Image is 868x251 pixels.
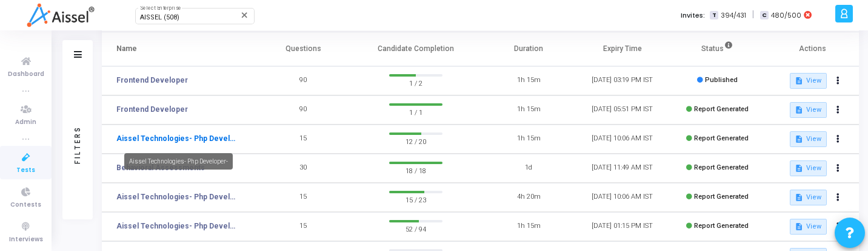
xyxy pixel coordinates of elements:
[482,212,576,241] td: 1h 15m
[16,165,35,176] span: Tests
[752,9,754,21] span: |
[771,10,801,21] span: 480/500
[669,32,765,66] th: Status
[795,193,803,202] mat-icon: description
[482,125,576,154] td: 1h 15m
[350,32,481,66] th: Candidate Completion
[8,69,44,80] span: Dashboard
[482,32,576,66] th: Duration
[9,235,43,245] span: Interviews
[256,183,350,212] td: 15
[681,10,705,21] label: Invites:
[760,11,768,20] span: C
[575,125,669,154] td: [DATE] 10:06 AM IST
[124,153,233,170] div: Aissel Technologies- Php Developer-
[15,117,36,128] span: Admin
[765,32,859,66] th: Actions
[795,222,803,231] mat-icon: description
[72,78,83,211] div: Filters
[575,183,669,212] td: [DATE] 10:06 AM IST
[575,154,669,183] td: [DATE] 11:49 AM IST
[256,125,350,154] td: 15
[721,10,746,21] span: 394/431
[694,105,749,113] span: Report Generated
[694,163,749,171] span: Report Generated
[140,13,179,21] span: AISSEL (508)
[389,106,443,118] span: 1 / 1
[27,3,94,27] img: logo
[389,222,443,235] span: 52 / 94
[116,133,238,144] a: Aissel Technologies- Php Developer-
[705,76,738,84] span: Published
[795,135,803,143] mat-icon: description
[482,183,576,212] td: 4h 20m
[116,75,188,86] a: Frontend Developer
[256,95,350,125] td: 90
[256,212,350,241] td: 15
[116,191,238,202] a: Aissel Technologies- Php Developer-
[790,160,827,176] button: View
[256,154,350,183] td: 30
[389,164,443,176] span: 18 / 18
[790,102,827,118] button: View
[240,10,250,20] mat-icon: Clear
[795,106,803,114] mat-icon: description
[790,219,827,235] button: View
[575,32,669,66] th: Expiry Time
[256,66,350,95] td: 90
[256,32,350,66] th: Questions
[710,11,718,20] span: T
[790,73,827,89] button: View
[482,66,576,95] td: 1h 15m
[389,77,443,89] span: 1 / 2
[389,135,443,147] span: 12 / 20
[790,131,827,147] button: View
[389,193,443,205] span: 15 / 23
[795,164,803,173] mat-icon: description
[575,66,669,95] td: [DATE] 03:19 PM IST
[116,221,238,232] a: Aissel Technologies- Php Developer-
[116,104,188,115] a: Frontend Developer
[575,212,669,241] td: [DATE] 01:15 PM IST
[694,222,749,230] span: Report Generated
[102,32,256,66] th: Name
[790,190,827,205] button: View
[482,154,576,183] td: 1d
[575,95,669,125] td: [DATE] 05:51 PM IST
[795,77,803,85] mat-icon: description
[694,193,749,201] span: Report Generated
[10,200,41,210] span: Contests
[482,95,576,125] td: 1h 15m
[694,134,749,142] span: Report Generated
